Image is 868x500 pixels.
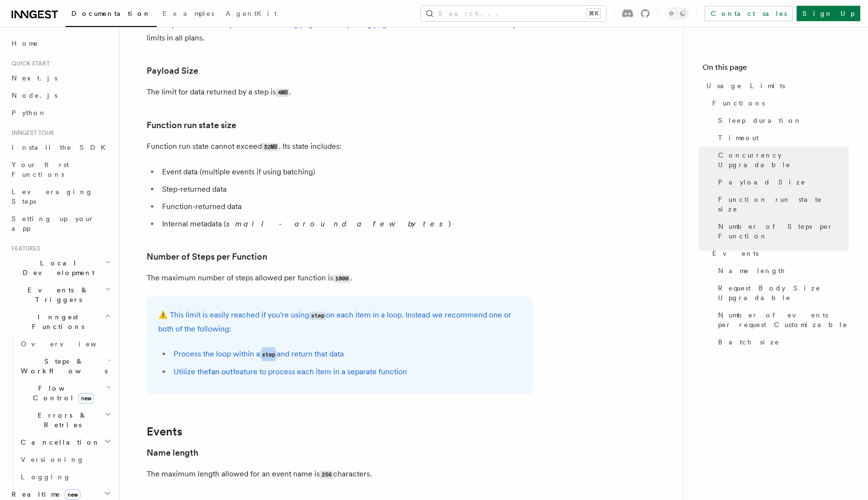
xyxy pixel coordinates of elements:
span: Name length [718,266,786,276]
span: Errors & Retries [17,410,105,430]
span: Realtime [8,489,81,499]
a: Payload Size [147,64,198,78]
li: Step-returned data [159,183,532,196]
a: Batch size [714,333,849,351]
button: Local Development [8,254,113,281]
span: Payload Size [718,177,806,187]
span: Cancellation [17,437,100,447]
a: Events [708,245,849,262]
a: Setting up your app [8,210,113,237]
button: Steps & Workflows [17,353,113,380]
em: small - around a few bytes [226,219,448,228]
a: Function run state size [147,118,236,132]
code: 32MB [262,143,279,151]
span: Timeout [718,133,759,143]
span: new [78,393,94,404]
a: Home [8,35,113,52]
a: Usage Limits [703,77,849,94]
a: Name length [714,262,849,279]
span: Local Development [8,258,105,277]
span: Usage Limits [706,81,785,91]
p: The maximum length allowed for an event name is characters. [147,467,532,481]
a: Name length [147,446,198,460]
span: Functions [712,98,765,108]
span: Overview [21,340,120,348]
span: Function run state size [718,195,849,214]
button: Events & Triggers [8,281,113,308]
p: ⚠️ This limit is easily reached if you're using on each item in a loop. Instead we recommend one ... [158,308,521,336]
span: Documentation [71,10,151,17]
a: Next.js [8,69,113,87]
a: Node.js [8,87,113,104]
a: Overview [17,335,113,353]
p: The maximum number of steps allowed per function is . [147,271,532,285]
a: Events [147,425,182,438]
span: Request Body Size Upgradable [718,283,849,303]
span: Batch size [718,337,780,347]
a: Request Body Size Upgradable [714,279,849,306]
a: Payload Size [714,173,849,191]
button: Cancellation [17,434,113,451]
a: Number of events per request Customizable [714,306,849,333]
a: AgentKit [220,3,283,26]
button: Errors & Retries [17,407,113,434]
a: Documentation [66,3,157,27]
li: Process the loop within a and return that data [171,347,521,361]
h4: On this page [703,62,849,77]
span: Events & Triggers [8,285,105,304]
span: AgentKit [226,10,277,17]
button: Search...⌘K [421,6,606,21]
code: 4MB [276,89,289,97]
a: Python [8,104,113,121]
p: Function run state cannot exceed . Its state includes: [147,140,532,154]
span: Examples [163,10,214,17]
a: Examples [157,3,220,26]
li: Utilize the feature to process each item in a separate function [171,365,521,379]
a: Sign Up [797,6,860,21]
span: Number of events per request Customizable [718,310,849,329]
span: Python [12,109,47,117]
p: The limit for data returned by a step is . [147,85,532,99]
a: Function run state size [714,191,849,218]
span: Next.js [12,74,57,82]
span: Concurrency Upgradable [718,150,849,170]
a: Timeout [714,129,849,146]
span: Number of Steps per Function [718,222,849,241]
span: Your first Functions [12,161,69,178]
span: Node.js [12,92,57,99]
code: step [260,351,277,359]
li: Internal metadata ( ) [159,217,532,231]
a: Sleep duration [714,112,849,129]
div: Inngest Functions [8,335,113,486]
a: Functions [708,94,849,112]
kbd: ⌘K [587,9,600,18]
span: Features [8,245,40,252]
span: Leveraging Steps [12,188,93,205]
span: Home [12,39,39,48]
li: Event data (multiple events if using batching) [159,165,532,179]
a: Your first Functions [8,156,113,183]
p: Check your concurrency limits on the . See the for more info about the concurrency limits in all ... [147,18,532,45]
span: Sleep duration [718,116,802,125]
button: Toggle dark mode [665,8,689,19]
a: Number of Steps per Function [147,250,267,263]
a: Logging [17,468,113,486]
button: Inngest Functions [8,308,113,335]
span: new [65,489,81,500]
code: 1000 [333,275,350,283]
span: Logging [21,473,71,481]
span: Setting up your app [12,215,95,232]
a: Contact sales [705,6,793,21]
code: step [309,312,326,320]
a: Leveraging Steps [8,183,113,210]
a: Concurrency Upgradable [714,146,849,173]
button: Flow Controlnew [17,380,113,407]
span: Inngest Functions [8,312,104,331]
span: Quick start [8,60,50,67]
code: 256 [320,471,333,479]
span: Steps & Workflows [17,356,108,376]
a: fan out [208,367,233,376]
span: Events [712,249,759,258]
span: Flow Control [17,383,106,403]
a: Versioning [17,451,113,468]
